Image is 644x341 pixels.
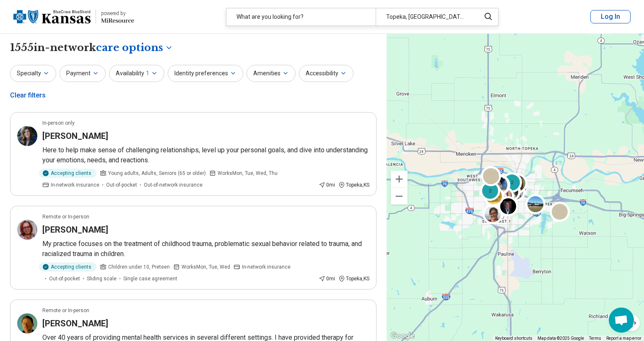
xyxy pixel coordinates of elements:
div: powered by [101,10,134,17]
div: 0 mi [319,181,335,189]
p: My practice focuses on the treatment of childhood trauma, problematic sexual behavior related to ... [42,239,369,259]
div: Accepting clients [39,262,96,272]
div: Topeka , KS [338,275,369,282]
button: Amenities [247,65,296,82]
span: Works Mon, Tue, Wed, Thu [218,169,278,177]
div: Open chat [609,308,634,333]
button: Identity preferences [168,65,243,82]
div: 2 [480,180,500,200]
span: care options [96,41,163,55]
div: What are you looking for? [226,8,376,26]
div: Clear filters [10,85,46,105]
img: Blue Cross Blue Shield Kansas [13,7,91,27]
button: Payment [60,65,106,82]
a: Report a map error [606,336,641,341]
span: Sliding scale [87,275,117,282]
span: Map data ©2025 Google [538,336,584,341]
span: 1 [146,69,149,78]
p: Here to help make sense of challenging relationships, level up your personal goals, and dive into... [42,145,369,165]
div: 2 [502,172,522,192]
p: Remote or In-person [42,213,89,220]
p: In-person only [42,119,75,127]
div: Topeka, [GEOGRAPHIC_DATA] [376,8,475,26]
span: Works Mon, Tue, Wed [182,263,230,271]
button: Care options [96,41,173,55]
a: Terms (opens in new tab) [589,336,601,341]
div: Accepting clients [39,169,96,178]
a: Blue Cross Blue Shield Kansaspowered by [13,7,134,27]
span: In-network insurance [242,263,291,271]
button: Accessibility [299,65,353,82]
span: Out-of-pocket [49,275,80,282]
span: In-network insurance [51,181,99,189]
span: Out-of-pocket [106,181,137,189]
h3: [PERSON_NAME] [42,224,108,236]
span: Single case agreement [123,275,177,282]
button: Specialty [10,65,56,82]
button: Availability1 [109,65,164,82]
div: 0 mi [319,275,335,282]
button: Zoom in [391,171,408,187]
div: Topeka , KS [338,181,369,189]
h3: [PERSON_NAME] [42,130,108,142]
span: Young adults, Adults, Seniors (65 or older) [108,169,206,177]
button: Zoom out [391,188,408,205]
span: Out-of-network insurance [144,181,203,189]
button: Log In [590,10,631,23]
h1: 1555 in-network [10,41,173,55]
p: Remote or In-person [42,307,89,314]
h3: [PERSON_NAME] [42,318,108,329]
span: Children under 10, Preteen [108,263,170,271]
